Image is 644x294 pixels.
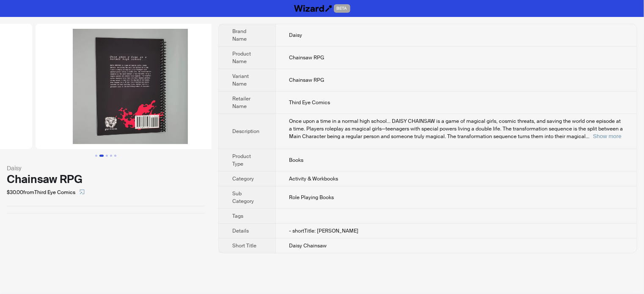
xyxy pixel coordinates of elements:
[586,133,590,140] span: ...
[232,95,250,110] span: Retailer Name
[289,54,325,61] span: Chainsaw RPG
[232,227,249,234] span: Details
[114,155,116,157] button: Go to slide 5
[289,118,623,140] span: Once upon a time in a normal high school... DAISY CHAINSAW is a game of magical girls, cosmic thr...
[232,153,251,167] span: Product Type
[7,164,205,173] div: Daisy
[95,155,97,157] button: Go to slide 1
[289,175,339,182] span: Activity & Workbooks
[99,155,104,157] button: Go to slide 2
[289,99,330,106] span: Third Eye Comics
[7,173,205,186] div: Chainsaw RPG
[7,186,205,199] div: $30.00 from Third Eye Comics
[232,175,254,182] span: Category
[289,77,325,83] span: Chainsaw RPG
[232,28,247,42] span: Brand Name
[106,155,108,157] button: Go to slide 3
[232,73,249,87] span: Variant Name
[232,128,259,135] span: Description
[289,227,359,234] span: - shortTitle: [PERSON_NAME]
[232,213,243,219] span: Tags
[80,189,85,194] span: select
[110,155,112,157] button: Go to slide 4
[289,117,623,140] div: Once upon a time in a normal high school... DAISY CHAINSAW is a game of magical girls, cosmic thr...
[593,133,622,139] button: Expand
[334,4,350,13] span: BETA
[289,194,334,201] span: Role Playing Books
[232,190,254,205] span: Sub Category
[232,242,256,249] span: Short Title
[36,24,225,149] img: Chainsaw RPG Chainsaw RPG image 2
[232,50,251,65] span: Product Name
[289,242,327,249] span: Daisy Chainsaw
[289,157,304,164] span: Books
[289,32,303,39] span: Daisy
